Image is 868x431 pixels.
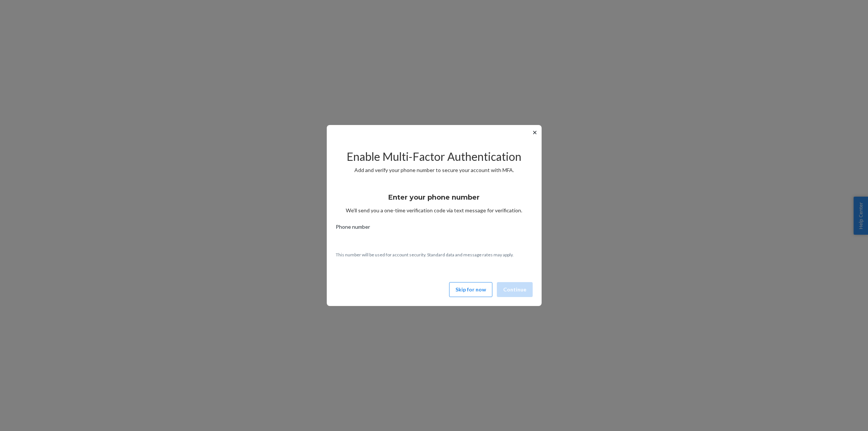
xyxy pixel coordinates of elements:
[336,166,533,174] p: Add and verify your phone number to secure your account with MFA.
[531,128,539,137] button: ✕
[497,282,533,297] button: Continue
[336,252,533,258] p: This number will be used for account security. Standard data and message rates may apply.
[336,187,533,214] div: We’ll send you a one-time verification code via text message for verification.
[336,223,370,234] span: Phone number
[449,282,492,297] button: Skip for now
[336,150,533,163] h2: Enable Multi-Factor Authentication
[388,193,480,202] h3: Enter your phone number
